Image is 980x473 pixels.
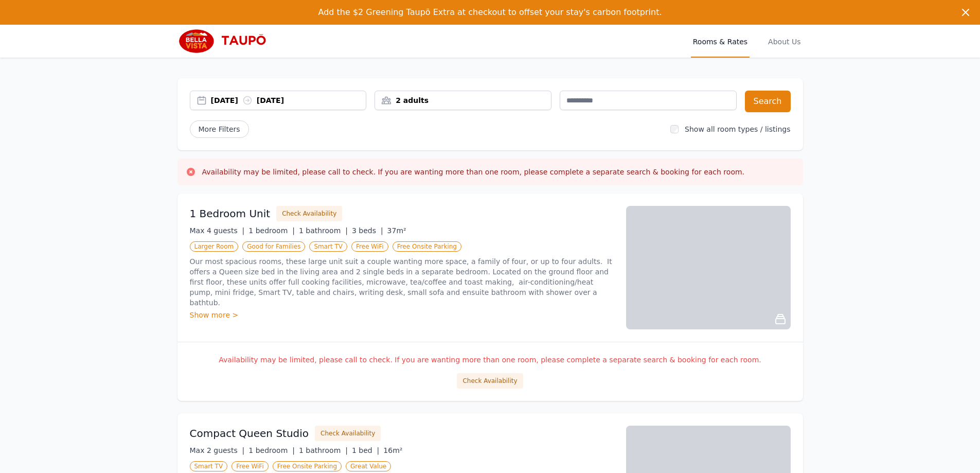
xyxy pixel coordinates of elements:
[190,355,791,365] p: Availability may be limited, please call to check. If you are wanting more than one room, please ...
[190,241,239,252] span: Larger Room
[202,167,745,177] h3: Availability may be limited, please call to check. If you are wanting more than one room, please ...
[318,7,662,17] span: Add the $2 Greening Taupō Extra at checkout to offset your stay's carbon footprint.
[315,426,381,441] button: Check Availability
[190,446,245,454] span: Max 2 guests |
[231,461,269,471] span: Free WiFi
[393,241,461,252] span: Free Onsite Parking
[276,206,342,221] button: Check Availability
[309,241,347,252] span: Smart TV
[457,373,523,389] button: Check Availability
[352,446,379,454] span: 1 bed |
[352,226,383,235] span: 3 beds |
[211,95,366,106] div: [DATE] [DATE]
[190,206,271,221] h3: 1 Bedroom Unit
[190,310,614,320] div: Show more >
[299,446,348,454] span: 1 bathroom |
[177,29,277,54] img: Bella Vista Taupo
[190,120,249,138] span: More Filters
[190,256,614,308] p: Our most spacious rooms, these large unit suit a couple wanting more space, a family of four, or ...
[273,461,342,471] span: Free Onsite Parking
[299,226,348,235] span: 1 bathroom |
[351,241,388,252] span: Free WiFi
[248,446,295,454] span: 1 bedroom |
[248,226,295,235] span: 1 bedroom |
[685,125,790,133] label: Show all room types / listings
[745,91,791,112] button: Search
[190,426,309,441] h3: Compact Queen Studio
[346,461,391,471] span: Great Value
[691,25,750,58] a: Rooms & Rates
[387,226,406,235] span: 37m²
[190,226,245,235] span: Max 4 guests |
[375,95,551,106] div: 2 adults
[766,25,803,58] a: About Us
[190,461,228,471] span: Smart TV
[242,241,305,252] span: Good for Families
[383,446,402,454] span: 16m²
